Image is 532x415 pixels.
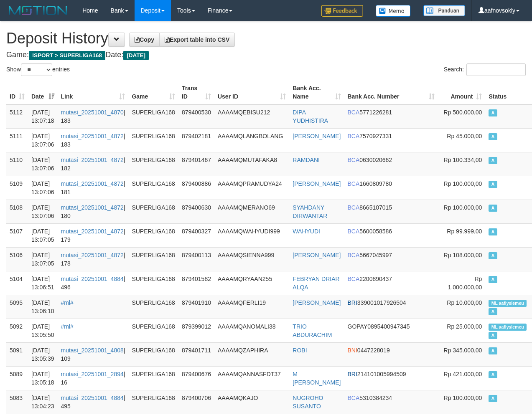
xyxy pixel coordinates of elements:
[128,271,178,295] td: SUPERLIGA168
[214,152,289,176] td: AAAAMQMUTAFAKA8
[293,180,341,187] a: [PERSON_NAME]
[178,319,214,342] td: 879399012
[214,223,289,247] td: AAAAMQWAHYUDI999
[6,104,28,129] td: 5112
[344,271,438,295] td: 2200890437
[444,252,482,258] span: Rp 108.000,00
[128,247,178,271] td: SUPERLIGA168
[178,295,214,319] td: 879401910
[58,200,129,223] td: | 180
[447,299,482,306] span: Rp 10.000,00
[6,63,70,76] label: Show entries
[178,390,214,414] td: 879400706
[321,5,363,17] img: Feedback.jpg
[423,5,465,16] img: panduan.png
[214,271,289,295] td: AAAAMQRYAAN255
[61,323,74,330] a: #ml#
[61,228,124,235] a: mutasi_20251001_4872
[58,152,129,176] td: | 182
[178,342,214,366] td: 879401711
[28,366,58,390] td: [DATE] 13:05:18
[348,204,360,211] span: BCA
[438,81,485,104] th: Amount: activate to sort column ascending
[6,295,28,319] td: 5095
[178,223,214,247] td: 879400327
[61,395,124,401] a: mutasi_20251001_4884
[6,223,28,247] td: 5107
[128,176,178,200] td: SUPERLIGA168
[348,228,360,235] span: BCA
[214,247,289,271] td: AAAAMQSIENNA999
[214,128,289,152] td: AAAAMQLANGBOLANG
[6,4,70,17] img: MOTION_logo.png
[344,152,438,176] td: 0630020662
[489,371,497,378] span: Approved
[61,299,74,306] a: #ml#
[178,128,214,152] td: 879402181
[348,323,368,330] span: GOPAY
[28,342,58,366] td: [DATE] 13:05:39
[28,271,58,295] td: [DATE] 13:06:51
[214,81,289,104] th: User ID: activate to sort column ascending
[489,324,527,331] span: Manually Linked by aaflysiemeu
[29,51,105,60] span: ISPORT > SUPERLIGA168
[6,128,28,152] td: 5111
[28,152,58,176] td: [DATE] 13:07:06
[348,157,360,163] span: BCA
[344,128,438,152] td: 7570927331
[344,366,438,390] td: 214101005994509
[348,252,360,258] span: BCA
[128,81,178,104] th: Game: activate to sort column ascending
[214,200,289,223] td: AAAAMQMERANO69
[28,390,58,414] td: [DATE] 13:04:23
[293,371,341,386] a: M [PERSON_NAME]
[466,63,526,76] input: Search:
[348,299,357,306] span: BRI
[128,295,178,319] td: SUPERLIGA168
[6,366,28,390] td: 5089
[344,390,438,414] td: 5310384234
[214,366,289,390] td: AAAAMQANNASFDT37
[344,319,438,342] td: 0895400947345
[58,81,129,104] th: Link: activate to sort column ascending
[61,276,124,282] a: mutasi_20251001_4884
[489,332,497,339] span: Approved
[214,295,289,319] td: AAAAMQFERLI19
[129,33,160,47] a: Copy
[58,390,129,414] td: | 495
[444,157,482,163] span: Rp 100.334,00
[344,81,438,104] th: Bank Acc. Number: activate to sort column ascending
[128,104,178,129] td: SUPERLIGA168
[489,205,497,212] span: Approved
[178,200,214,223] td: 879400630
[289,81,344,104] th: Bank Acc. Name: activate to sort column ascending
[58,247,129,271] td: | 178
[293,276,339,291] a: FEBRYAN DRIAR ALQA
[178,176,214,200] td: 879400886
[58,342,129,366] td: | 109
[178,247,214,271] td: 879400113
[128,319,178,342] td: SUPERLIGA168
[28,200,58,223] td: [DATE] 13:07:06
[293,228,320,235] a: WAHYUDI
[447,323,482,330] span: Rp 25.000,00
[293,347,307,354] a: ROBI
[448,276,482,291] span: Rp 1.000.000,00
[6,342,28,366] td: 5091
[28,104,58,129] td: [DATE] 13:07:18
[61,157,124,163] a: mutasi_20251001_4872
[214,104,289,129] td: AAAAMQEBISU212
[214,176,289,200] td: AAAAMQPRAMUDYA24
[348,347,357,354] span: BNI
[28,295,58,319] td: [DATE] 13:06:10
[61,133,124,139] a: mutasi_20251001_4872
[6,81,28,104] th: ID: activate to sort column ascending
[444,63,526,76] label: Search:
[159,33,235,47] a: Export table into CSV
[123,51,149,60] span: [DATE]
[61,371,124,377] a: mutasi_20251001_2894
[178,366,214,390] td: 879400676
[485,81,532,104] th: Status
[489,395,497,402] span: Approved
[128,152,178,176] td: SUPERLIGA168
